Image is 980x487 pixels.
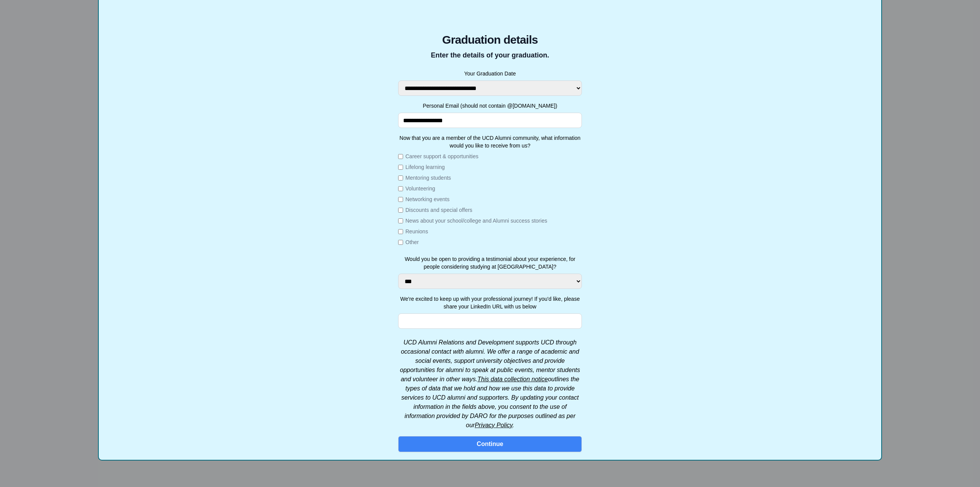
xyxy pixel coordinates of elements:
[477,376,548,382] a: This data collection notice
[405,174,451,182] label: Mentoring students
[405,238,419,246] label: Other
[405,152,479,160] label: Career support & opportunities
[405,217,547,225] label: News about your school/college and Alumni success stories
[475,422,512,428] a: Privacy Policy
[398,134,582,149] label: Now that you are a member of the UCD Alumni community, what information would you like to receive...
[398,50,582,61] p: Enter the details of your graduation.
[398,33,582,47] span: Graduation details
[398,295,582,310] label: We're excited to keep up with your professional journey! If you'd like, please share your LinkedI...
[398,436,582,452] button: Continue
[405,185,435,192] label: Volunteering
[400,339,580,428] em: UCD Alumni Relations and Development supports UCD through occasional contact with alumni. We offe...
[398,255,582,271] label: Would you be open to providing a testimonial about your experience, for people considering studyi...
[405,163,445,171] label: Lifelong learning
[398,70,582,77] label: Your Graduation Date
[405,195,449,203] label: Networking events
[405,228,428,235] label: Reunions
[405,206,472,214] label: Discounts and special offers
[398,102,582,110] label: Personal Email (should not contain @[DOMAIN_NAME])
